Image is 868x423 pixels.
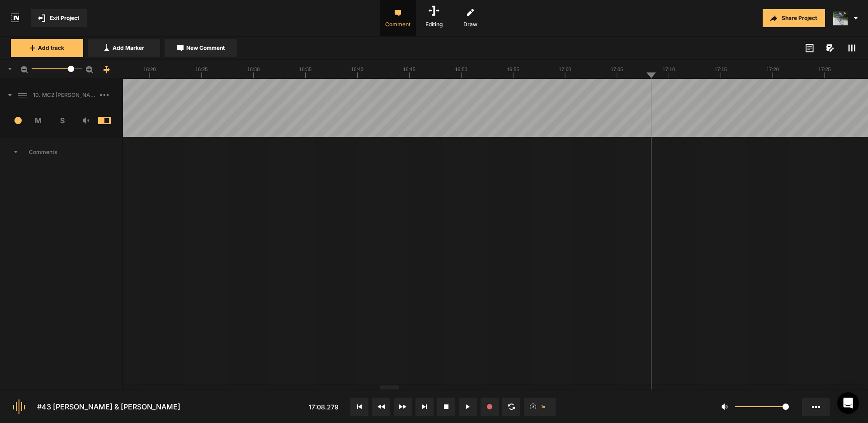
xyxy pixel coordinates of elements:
text: 17:00 [559,67,571,72]
text: 17:10 [663,67,675,72]
span: 10. MC2 [PERSON_NAME] and [PERSON_NAME] Lock` [29,91,100,99]
text: 17:15 [714,67,727,72]
text: 16:35 [299,67,312,72]
button: Share Project [763,9,825,27]
text: 17:20 [766,67,779,72]
span: S [50,115,74,126]
text: 16:25 [195,67,208,72]
button: Add track [11,39,83,57]
span: Exit Project [50,14,79,22]
text: 17:05 [611,67,623,72]
text: 16:40 [351,67,363,72]
img: ACg8ocLxXzHjWyafR7sVkIfmxRufCxqaSAR27SDjuE-ggbMy1qqdgD8=s96-c [833,11,848,25]
div: #43 [PERSON_NAME] & [PERSON_NAME] [37,401,180,412]
text: 16:30 [247,67,260,72]
text: 16:20 [143,67,156,72]
button: 1x [524,398,556,416]
text: 16:45 [403,67,415,72]
span: 17:08.279 [309,403,339,411]
div: Open Intercom Messenger [837,392,859,414]
text: 16:55 [507,67,519,72]
span: Add Marker [113,44,144,52]
span: Add track [38,44,64,52]
button: Add Marker [88,39,160,57]
span: New Comment [186,44,225,52]
button: Exit Project [31,9,87,27]
text: 16:50 [455,67,467,72]
text: 17:25 [818,67,831,72]
button: New Comment [165,39,237,57]
span: M [27,115,51,126]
